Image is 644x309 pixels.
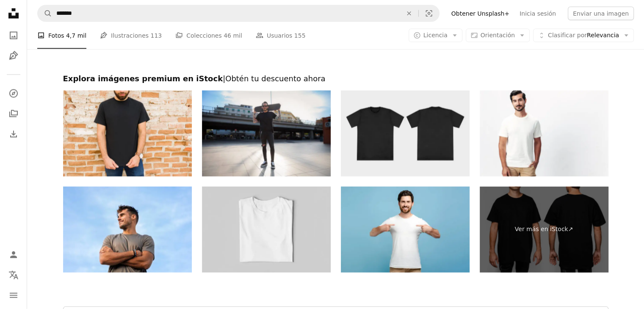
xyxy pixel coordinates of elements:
[294,31,306,40] span: 155
[224,31,242,40] span: 46 mil
[223,74,325,83] span: | Obtén tu descuento ahora
[480,187,608,273] a: Ver más en iStock↗
[341,91,470,177] img: Blank t-shirt black template front and back view on white background. Short Sleeve mock-up
[63,74,608,84] h2: Explora imágenes premium en iStock
[466,29,530,42] button: Orientación
[481,32,515,39] span: Orientación
[38,6,52,22] button: Buscar en Unsplash
[419,6,439,22] button: Búsqueda visual
[5,126,22,143] a: Historial de descargas
[5,267,22,284] button: Idioma
[409,29,462,42] button: Licencia
[5,287,22,304] button: Menú
[150,31,162,40] span: 113
[514,7,561,20] a: Inicia sesión
[63,187,192,273] img: Atleta seguro de sí mismo sonriendo y mirando al cielo con los brazos cruzados, exudando positivi...
[341,187,470,273] img: Sonriente guapo joven barbudo con camiseta señalándose a sí mismo aislado
[423,32,448,39] span: Licencia
[548,32,587,39] span: Clasificar por
[202,187,331,273] img: Maqueta de camiseta doblada con cuello redondo para hombre.
[480,91,608,177] img: Modelo de moda masculino con camiseta blanca y jeans, sonrisa con alegría de dientes sobre un fon...
[568,7,634,20] button: Enviar una imagen
[5,47,22,64] a: Ilustraciones
[175,22,242,49] a: Colecciones 46 mil
[5,85,22,102] a: Explorar
[533,29,634,42] button: Clasificar porRelevancia
[100,22,162,49] a: Ilustraciones 113
[548,31,619,40] span: Relevancia
[5,27,22,44] a: Fotos
[400,6,418,22] button: Borrar
[5,105,22,122] a: Colecciones
[5,5,22,24] a: Inicio — Unsplash
[256,22,306,49] a: Usuarios 155
[446,7,514,20] a: Obtener Unsplash+
[202,91,331,177] img: Joven tatuado en la camiseta negra del retrato de la ciudad
[37,5,439,22] form: Encuentra imágenes en todo el sitio
[5,246,22,263] a: Iniciar sesión / Registrarse
[63,91,192,177] img: Primer plano de un hombre seguro de sí mismo en una camiseta negra lisa posa para una maqueta de ...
